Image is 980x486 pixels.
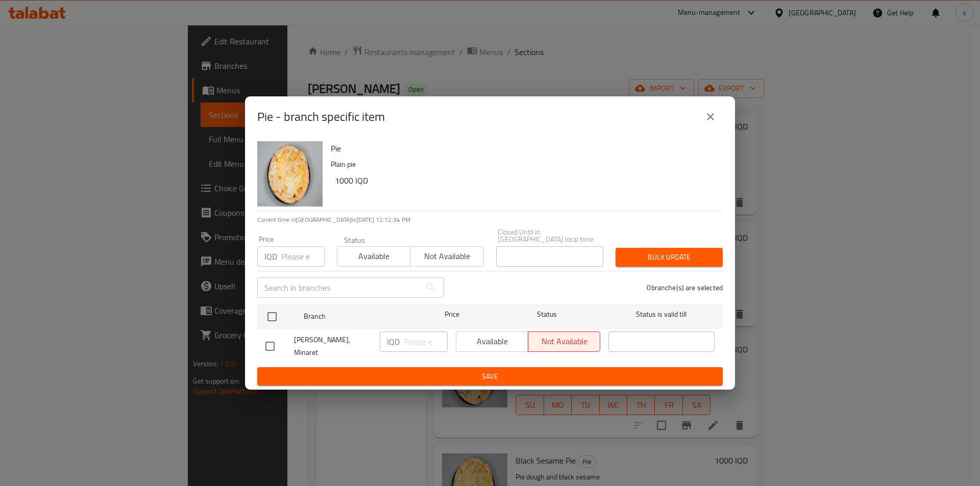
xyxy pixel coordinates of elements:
span: Save [265,370,715,383]
h2: Pie - branch specific item [257,109,385,125]
button: Available [337,246,410,267]
span: Bulk update [624,251,715,264]
span: Status is valid till [608,308,715,321]
img: Pie [257,141,323,207]
p: 0 branche(s) are selected [647,283,723,293]
input: Please enter price [404,331,448,352]
button: Bulk update [616,248,723,267]
span: Not available [414,249,479,264]
span: Available [341,249,406,264]
p: Plain pie [331,158,715,171]
span: [PERSON_NAME], Minaret [294,334,372,359]
button: Save [257,367,723,386]
p: IQD [264,250,277,263]
p: IQD [387,336,400,348]
input: Please enter price [281,246,325,267]
h6: Pie [331,141,715,156]
button: close [698,105,723,129]
h6: 1000 IQD [335,173,715,188]
span: Status [494,308,600,321]
button: Not available [410,246,483,267]
span: Price [418,308,486,321]
p: Current time in [GEOGRAPHIC_DATA] is [DATE] 12:12:34 PM [257,215,723,224]
span: Branch [304,310,410,323]
input: Search in branches [257,277,421,298]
